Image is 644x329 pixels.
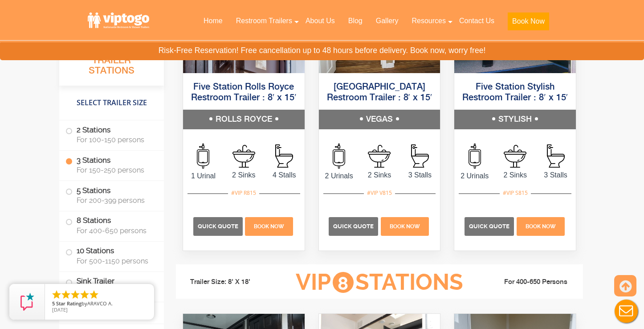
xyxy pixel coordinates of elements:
img: an icon of stall [275,144,293,168]
li:  [89,289,99,300]
a: Gallery [369,11,405,31]
li: For 400-650 Persons [477,277,577,288]
span: 2 Sinks [224,170,264,181]
h5: STYLISH [454,110,576,129]
span: 2 Sinks [359,170,400,181]
span: 3 Stalls [535,170,576,181]
span: by [52,301,147,307]
span: For 200-399 persons [77,197,153,205]
label: 3 Stations [65,151,158,179]
img: an icon of sink [504,145,526,168]
span: Book Now [526,223,556,230]
span: 3 Stalls [399,170,440,181]
h3: VIP Stations [282,270,477,295]
li:  [61,289,71,300]
li:  [79,289,90,300]
span: 1 Urinal [183,171,224,181]
span: 4 Stalls [264,170,305,181]
a: About Us [299,11,342,31]
span: Quick Quote [198,223,238,230]
span: For 150-250 persons [77,166,153,175]
img: an icon of sink [232,145,255,168]
a: Book Now [379,222,430,230]
li: Trailer Size: 8' X 18' [182,269,282,296]
div: #VIP R815 [228,187,259,199]
span: For 100-150 persons [77,136,153,144]
a: Restroom Trailers [229,11,299,31]
span: 2 Urinals [454,171,495,181]
a: Book Now [515,222,566,230]
li:  [70,289,81,300]
img: an icon of urinal [469,144,481,169]
label: 5 Stations [65,181,158,209]
span: Book Now [390,223,420,230]
a: Quick Quote [465,222,515,230]
img: Review Rating [18,293,36,311]
span: Quick Quote [333,223,374,230]
img: an icon of urinal [197,144,209,169]
span: [DATE] [52,306,68,313]
div: #VIP S815 [500,187,531,199]
span: Quick Quote [469,223,509,230]
a: Book Now [501,11,556,36]
span: 2 Sinks [495,170,535,181]
span: ARAVCO A. [87,300,113,307]
a: Home [197,11,229,31]
span: 5 [52,300,55,307]
img: an icon of stall [547,144,565,168]
label: 8 Stations [65,212,158,239]
img: an icon of stall [411,144,429,168]
a: Quick Quote [329,222,379,230]
span: 8 [333,272,354,293]
a: Book Now [244,222,294,230]
span: 2 Urinals [319,171,359,181]
h4: Select Trailer Size [59,90,164,116]
img: an icon of sink [368,145,391,168]
a: Five Station Stylish Restroom Trailer : 8′ x 15′ [462,82,568,103]
span: For 500-1150 persons [77,257,153,265]
span: Star Rating [56,300,82,307]
h5: ROLLS ROYCE [183,110,305,129]
a: Resources [405,11,452,31]
a: Contact Us [452,11,501,31]
a: Quick Quote [193,222,244,230]
a: [GEOGRAPHIC_DATA] Restroom Trailer : 8′ x 15′ [327,82,432,103]
button: Book Now [508,12,549,30]
label: 10 Stations [65,242,158,269]
span: Book Now [254,223,284,230]
h5: VEGAS [319,110,440,129]
button: Live Chat [608,293,644,329]
label: 2 Stations [65,121,158,148]
li:  [51,289,62,300]
img: an icon of urinal [333,144,345,169]
label: Sink Trailer [65,272,158,300]
a: Five Station Rolls Royce Restroom Trailer : 8′ x 15′ [191,82,297,103]
div: #VIP V815 [364,187,395,199]
span: For 400-650 persons [77,226,153,235]
a: Blog [342,11,369,31]
h3: All Restroom Trailer Stations [59,42,164,86]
